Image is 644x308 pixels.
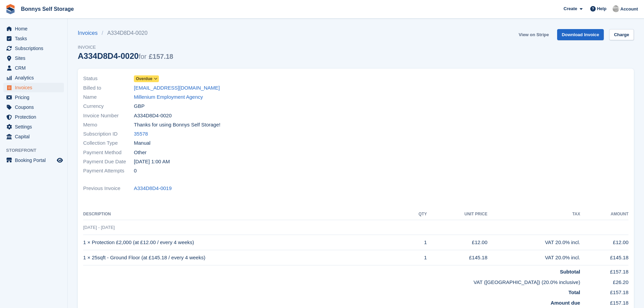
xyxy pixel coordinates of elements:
[580,250,628,265] td: £145.18
[487,209,580,220] th: Tax
[134,93,203,101] a: Millenium Employment Agency
[134,102,145,110] span: GBP
[3,83,64,92] a: menu
[149,53,173,60] span: £157.18
[83,102,134,110] span: Currency
[405,235,427,250] td: 1
[83,112,134,120] span: Invoice Number
[3,24,64,33] a: menu
[134,185,172,192] a: A334D8D4-0019
[134,167,137,175] span: 0
[15,63,55,73] span: CRM
[427,235,487,250] td: £12.00
[3,53,64,63] a: menu
[405,250,427,265] td: 1
[15,53,55,63] span: Sites
[15,44,55,53] span: Subscriptions
[3,34,64,43] a: menu
[18,3,76,15] a: Bonnys Self Storage
[134,112,172,120] span: A334D8D4-0020
[560,269,580,275] strong: Subtotal
[580,286,628,297] td: £157.18
[580,265,628,276] td: £157.18
[3,112,64,122] a: menu
[15,102,55,112] span: Coupons
[3,156,64,165] a: menu
[83,158,134,166] span: Payment Due Date
[580,297,628,307] td: £157.18
[15,24,55,33] span: Home
[83,167,134,175] span: Payment Attempts
[134,149,147,157] span: Other
[580,209,628,220] th: Amount
[83,93,134,101] span: Name
[597,5,606,12] span: Help
[609,29,634,40] a: Charge
[134,121,220,129] span: Thanks for using Bonnys Self Storage!
[78,44,173,51] span: Invoice
[3,132,64,141] a: menu
[405,209,427,220] th: QTY
[83,250,405,265] td: 1 × 25sqft - Ground Floor (at £145.18 / every 4 weeks)
[564,5,577,12] span: Create
[15,83,55,92] span: Invoices
[3,122,64,132] a: menu
[83,185,134,192] span: Previous Invoice
[83,225,115,230] span: [DATE] - [DATE]
[427,209,487,220] th: Unit Price
[15,73,55,82] span: Analytics
[83,209,405,220] th: Description
[83,149,134,157] span: Payment Method
[557,29,604,40] a: Download Invoice
[134,158,170,166] time: 2025-08-17 00:00:00 UTC
[134,130,148,138] a: 35578
[83,139,134,147] span: Collection Type
[3,44,64,53] a: menu
[3,102,64,112] a: menu
[580,276,628,286] td: £26.20
[134,84,220,92] a: [EMAIL_ADDRESS][DOMAIN_NAME]
[487,239,580,246] div: VAT 20.0% incl.
[620,6,638,13] span: Account
[580,235,628,250] td: £12.00
[83,75,134,82] span: Status
[427,250,487,265] td: £145.18
[15,156,55,165] span: Booking Portal
[3,63,64,73] a: menu
[56,156,64,164] a: Preview store
[134,75,159,82] a: Overdue
[78,29,173,37] nav: breadcrumbs
[15,112,55,122] span: Protection
[15,122,55,132] span: Settings
[83,130,134,138] span: Subscription ID
[15,34,55,43] span: Tasks
[83,84,134,92] span: Billed to
[3,73,64,82] a: menu
[568,289,580,295] strong: Total
[83,235,405,250] td: 1 × Protection £2,000 (at £12.00 / every 4 weeks)
[78,51,173,61] div: A334D8D4-0020
[15,93,55,102] span: Pricing
[516,29,551,40] a: View on Stripe
[5,4,16,14] img: stora-icon-8386f47178a22dfd0bd8f6a31ec36ba5ce8667c1dd55bd0f319d3a0aa187defe.svg
[3,93,64,102] a: menu
[134,139,150,147] span: Manual
[83,121,134,129] span: Memo
[551,300,580,306] strong: Amount due
[15,132,55,141] span: Capital
[487,254,580,262] div: VAT 20.0% incl.
[613,5,619,12] img: James Bonny
[139,53,146,60] span: for
[78,29,102,37] a: Invoices
[136,76,152,82] span: Overdue
[83,276,580,286] td: VAT ([GEOGRAPHIC_DATA]) (20.0% inclusive)
[6,147,67,154] span: Storefront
